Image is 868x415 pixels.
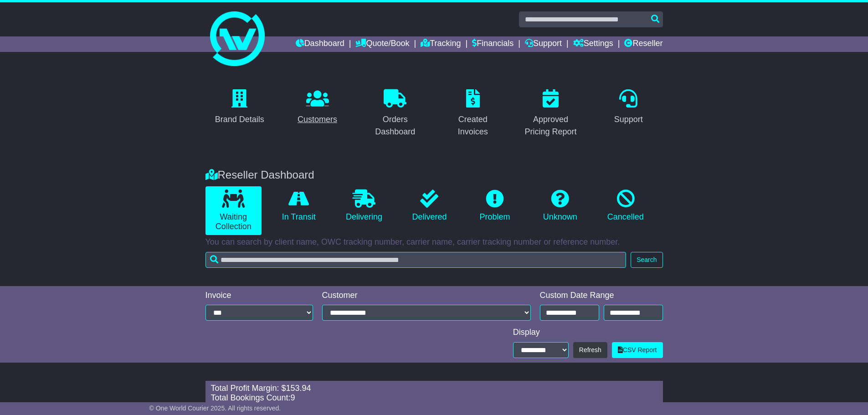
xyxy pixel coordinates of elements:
a: CSV Report [612,342,663,358]
span: 153.94 [286,384,311,393]
a: Waiting Collection [205,186,262,235]
a: Created Invoices [439,86,508,141]
a: Approved Pricing Report [516,86,585,141]
a: Brand Details [209,86,270,129]
a: Delivered [401,186,457,225]
a: Financials [472,36,514,52]
div: Approved Pricing Report [522,113,579,138]
div: Invoice [205,291,313,301]
a: Support [525,36,562,52]
a: Tracking [421,36,461,52]
div: Created Invoices [445,113,502,138]
div: Custom Date Range [540,291,663,301]
a: Support [608,86,649,129]
a: Delivering [336,186,392,225]
button: Refresh [573,342,607,358]
a: Settings [573,36,613,52]
a: Unknown [532,186,588,225]
div: Total Profit Margin: $ [211,384,657,394]
a: Quote/Book [355,36,409,52]
div: Customers [298,113,337,126]
p: You can search by client name, OWC tracking number, carrier name, carrier tracking number or refe... [205,237,663,247]
a: Orders Dashboard [361,86,430,141]
button: Search [631,252,663,268]
a: In Transit [271,186,327,225]
a: Cancelled [597,186,653,225]
a: Customers [292,86,343,129]
span: © One World Courier 2025. All rights reserved. [149,405,281,412]
div: Reseller Dashboard [201,169,668,182]
div: Brand Details [215,113,264,126]
span: 9 [291,393,295,402]
div: Support [614,113,643,126]
div: Display [513,328,663,338]
a: Reseller [624,36,663,52]
div: Total Bookings Count: [211,393,657,403]
a: Dashboard [296,36,344,52]
div: Orders Dashboard [367,113,424,138]
div: Customer [322,291,531,301]
a: Problem [467,186,523,225]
